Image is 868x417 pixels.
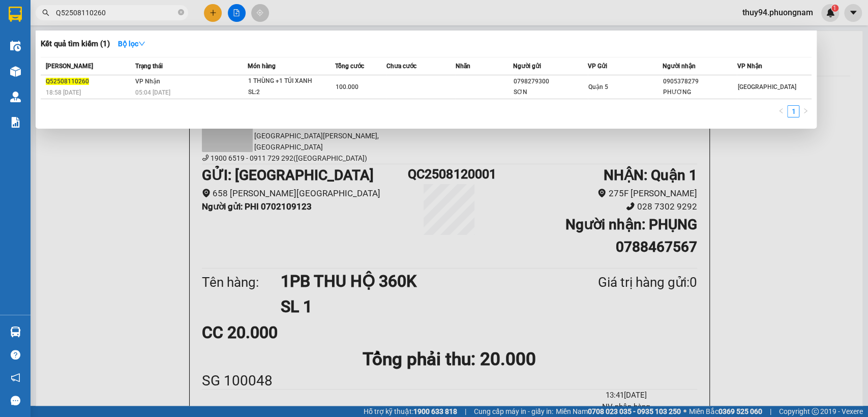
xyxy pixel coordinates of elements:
img: solution-icon [10,117,21,128]
span: Người gửi [513,63,541,70]
div: SL: 2 [248,87,324,98]
li: 1 [787,105,799,117]
img: logo-vxr [9,7,22,22]
b: Gửi khách hàng [63,15,101,63]
img: logo.jpg [110,13,135,37]
input: Tìm tên, số ĐT hoặc mã đơn [56,7,176,18]
span: right [802,108,809,114]
span: 05:04 [DATE] [135,89,170,96]
div: 0798279300 [514,76,587,87]
div: SƠN [514,87,587,98]
span: [PERSON_NAME] [46,63,93,70]
button: right [799,105,812,117]
span: message [11,396,20,405]
span: Quận 5 [588,83,608,91]
li: Next Page [799,105,812,117]
li: Previous Page [775,105,787,117]
div: 0905378279 [663,76,736,87]
div: PHƯƠNG [663,87,736,98]
span: Q52508110260 [46,78,89,85]
span: VP Nhận [737,63,762,70]
span: search [42,9,49,16]
b: Phương Nam Express [13,66,56,131]
span: notification [11,373,20,382]
span: [GEOGRAPHIC_DATA] [737,83,796,91]
span: 100.000 [335,83,358,91]
button: Bộ lọcdown [110,36,154,52]
img: warehouse-icon [10,92,21,102]
span: Nhãn [456,63,470,70]
span: VP Nhận [135,78,160,85]
span: question-circle [11,350,20,360]
img: warehouse-icon [10,326,21,337]
span: Chưa cước [386,63,416,70]
a: 1 [788,106,799,117]
div: 1 THÙNG +1 TÚI XANH [248,76,324,87]
span: close-circle [178,8,184,18]
h3: Kết quả tìm kiếm ( 1 ) [41,39,110,49]
li: (c) 2017 [85,48,140,61]
span: Món hàng [248,63,276,70]
img: warehouse-icon [10,66,21,77]
span: Trạng thái [135,63,163,70]
b: [DOMAIN_NAME] [85,39,140,47]
span: left [778,108,784,114]
span: VP Gửi [588,63,607,70]
span: down [138,40,145,47]
strong: Bộ lọc [118,40,145,48]
span: Tổng cước [335,63,364,70]
button: left [775,105,787,117]
span: 18:58 [DATE] [46,89,81,96]
span: Người nhận [662,63,695,70]
span: close-circle [178,9,184,15]
img: warehouse-icon [10,41,21,51]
